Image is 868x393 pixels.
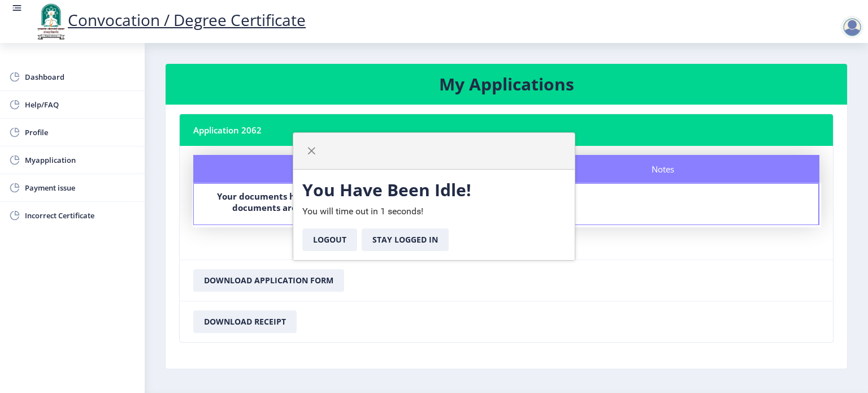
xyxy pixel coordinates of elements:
[179,73,834,96] h3: My Applications
[25,153,136,167] span: Myapplication
[302,228,357,251] button: Logout
[193,310,297,333] button: Download Receipt
[25,126,136,139] span: Profile
[25,98,136,111] span: Help/FAQ
[293,170,575,260] div: You will time out in 1 seconds!
[34,2,68,41] img: logo
[180,114,833,146] nb-card-header: Application 2062
[34,9,306,31] a: Convocation / Degree Certificate
[217,191,483,213] b: Your documents have been approved by the department. The documents are now in queue for being dig...
[302,179,566,201] h3: You Have Been Idle!
[506,155,819,183] div: Notes
[25,181,136,195] span: Payment issue
[193,269,344,292] button: Download Application Form
[362,228,449,251] button: Stay Logged In
[193,155,506,183] div: Status
[25,70,136,84] span: Dashboard
[25,209,136,222] span: Incorrect Certificate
